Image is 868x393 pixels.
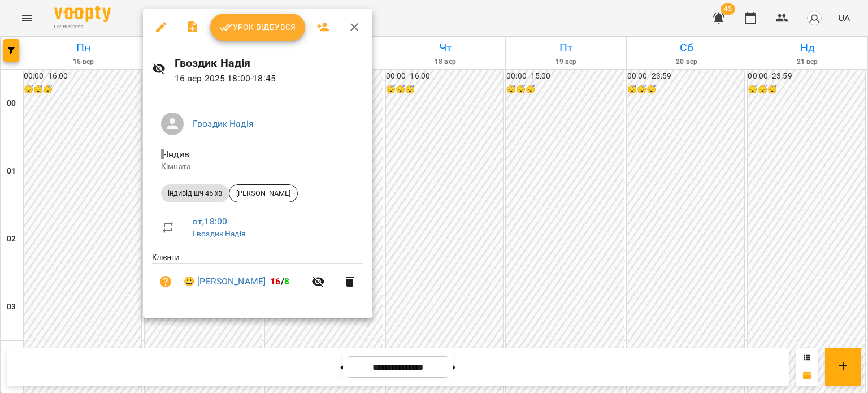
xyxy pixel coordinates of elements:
[152,268,179,295] button: Візит ще не сплачено. Додати оплату?
[193,216,227,227] a: вт , 18:00
[175,72,363,85] p: 16 вер 2025 18:00 - 18:45
[161,149,192,159] span: - Індив
[161,188,229,198] span: індивід шч 45 хв
[161,161,354,172] p: Кімната
[229,184,298,202] div: [PERSON_NAME]
[219,20,296,34] span: Урок відбувся
[210,14,305,41] button: Урок відбувся
[184,275,266,288] a: 😀 [PERSON_NAME]
[270,276,280,287] span: 16
[270,276,289,287] b: /
[175,54,363,72] h6: Гвоздик Надія
[284,276,289,287] span: 8
[193,118,254,129] a: Гвоздик Надія
[193,229,246,238] a: Гвоздик Надія
[229,188,297,198] span: [PERSON_NAME]
[152,252,363,304] ul: Клієнти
